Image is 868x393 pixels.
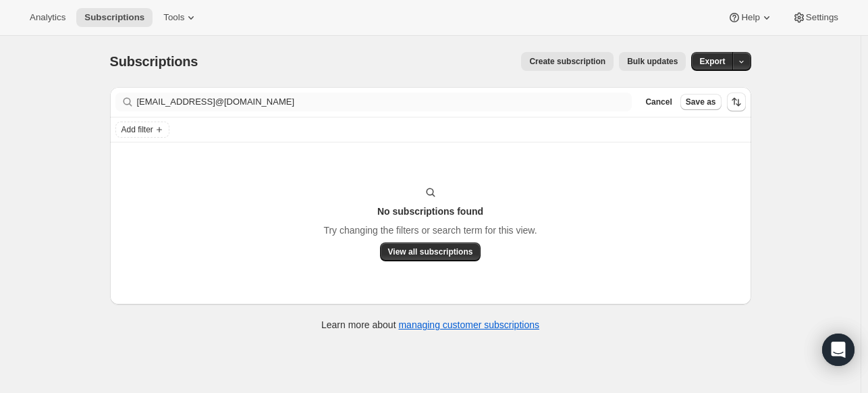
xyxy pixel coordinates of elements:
span: Analytics [30,12,65,23]
button: Tools [155,8,206,27]
button: Sort the results [727,93,746,111]
h3: No subscriptions found [377,205,483,218]
button: Subscriptions [76,8,153,27]
span: Subscriptions [110,54,198,69]
span: Cancel [645,97,672,107]
span: Tools [163,12,184,23]
span: Export [699,56,725,67]
span: Subscriptions [84,12,144,23]
span: Help [741,12,759,23]
p: Learn more about [321,318,539,332]
button: Create subscription [521,52,614,71]
div: Open Intercom Messenger [822,334,855,366]
button: Bulk updates [619,52,686,71]
button: Settings [784,8,846,27]
span: Add filter [121,124,153,135]
input: Filter subscribers [137,93,632,111]
span: Create subscription [529,56,605,67]
span: Settings [806,12,838,23]
span: Save as [686,97,716,107]
a: managing customer subscriptions [398,319,539,330]
button: View all subscriptions [380,242,481,261]
button: Export [691,52,733,71]
button: Analytics [22,8,74,27]
button: Add filter [115,122,169,138]
p: Try changing the filters or search term for this view. [323,224,537,237]
button: Help [720,8,781,27]
button: Save as [680,94,722,110]
button: Cancel [640,94,677,110]
span: Bulk updates [627,56,678,67]
span: View all subscriptions [388,246,473,257]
